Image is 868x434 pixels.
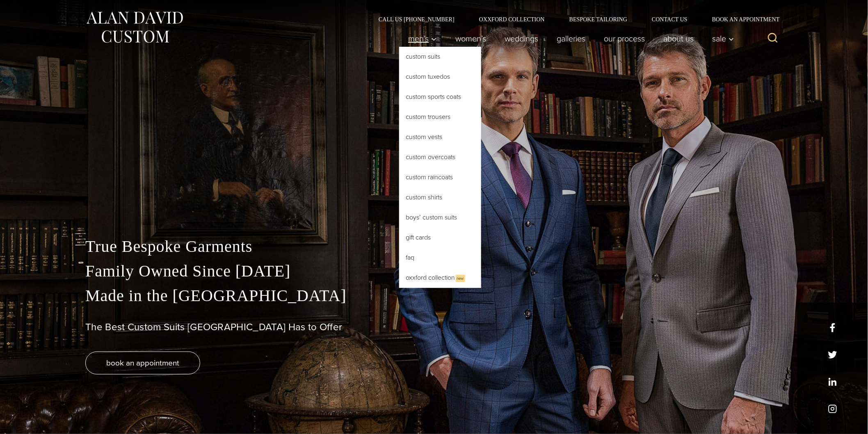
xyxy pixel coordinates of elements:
[456,275,465,282] span: New
[467,16,557,22] a: Oxxford Collection
[399,127,481,147] a: Custom Vests
[703,30,739,47] button: Sale sub menu toggle
[399,208,481,227] a: Boys’ Custom Suits
[496,30,548,47] a: weddings
[85,234,783,308] p: True Bespoke Garments Family Owned Since [DATE] Made in the [GEOGRAPHIC_DATA]
[763,29,783,48] button: View Search Form
[828,377,837,386] a: linkedin
[399,107,481,127] a: Custom Trousers
[700,16,783,22] a: Book an Appointment
[399,87,481,107] a: Custom Sports Coats
[366,16,783,22] nav: Secondary Navigation
[595,30,654,47] a: Our Process
[85,352,200,375] a: book an appointment
[399,268,481,288] a: Oxxford CollectionNew
[828,350,837,359] a: x/twitter
[399,167,481,187] a: Custom Raincoats
[85,321,783,333] h1: The Best Custom Suits [GEOGRAPHIC_DATA] Has to Offer
[548,30,595,47] a: Galleries
[399,248,481,267] a: FAQ
[106,357,179,369] span: book an appointment
[446,30,496,47] a: Women’s
[828,323,837,332] a: facebook
[399,67,481,87] a: Custom Tuxedos
[399,47,481,66] a: Custom Suits
[366,16,467,22] a: Call Us [PHONE_NUMBER]
[399,187,481,207] a: Custom Shirts
[399,228,481,247] a: Gift Cards
[399,147,481,167] a: Custom Overcoats
[828,404,837,413] a: instagram
[399,30,446,47] button: Men’s sub menu toggle
[557,16,640,22] a: Bespoke Tailoring
[640,16,700,22] a: Contact Us
[85,9,184,46] img: Alan David Custom
[399,30,739,47] nav: Primary Navigation
[654,30,703,47] a: About Us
